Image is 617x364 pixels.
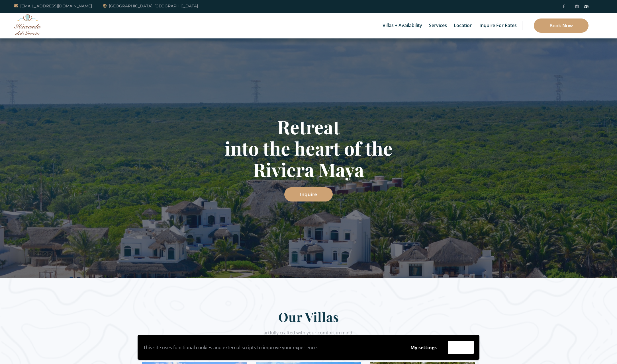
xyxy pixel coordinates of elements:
[142,116,475,180] h1: Retreat into the heart of the Riviera Maya
[142,328,475,345] div: artfully crafted with your comfort in mind.
[451,13,475,38] a: Location
[284,187,333,201] a: Inquire
[103,3,198,9] a: [GEOGRAPHIC_DATA], [GEOGRAPHIC_DATA]
[380,13,425,38] a: Villas + Availability
[534,18,589,33] a: Book Now
[448,341,474,354] button: Accept
[143,343,399,352] p: This site uses functional cookies and external scripts to improve your experience.
[584,5,589,8] img: Tripadvisor_logomark.svg
[426,13,450,38] a: Services
[477,13,520,38] a: Inquire for Rates
[405,341,442,354] button: My settings
[14,14,41,35] img: Awesome Logo
[14,3,92,9] a: [EMAIL_ADDRESS][DOMAIN_NAME]
[142,309,475,328] h2: Our Villas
